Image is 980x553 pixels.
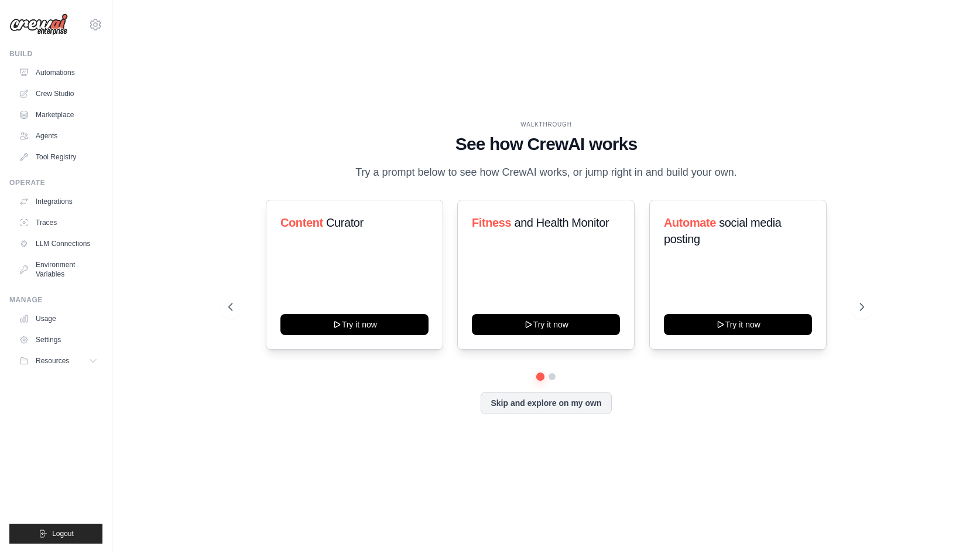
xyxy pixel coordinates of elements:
span: and Health Monitor [515,216,609,229]
h1: See how CrewAI works [228,134,864,155]
div: Manage [9,295,102,305]
button: Skip and explore on my own [481,392,611,414]
a: Environment Variables [14,255,102,284]
button: Resources [14,351,102,370]
a: Usage [14,309,102,328]
a: Integrations [14,192,102,211]
a: Crew Studio [14,84,102,103]
span: Logout [52,529,74,538]
a: Tool Registry [14,148,102,166]
button: Try it now [280,314,429,335]
a: Traces [14,213,102,232]
a: Marketplace [14,105,102,124]
a: Automations [14,63,102,82]
span: social media posting [664,216,782,245]
button: Logout [9,524,102,544]
button: Try it now [664,314,812,335]
span: Automate [664,216,716,229]
div: Operate [9,178,102,187]
button: Try it now [472,314,620,335]
img: Logo [9,13,68,36]
span: Content [280,216,323,229]
a: Agents [14,127,102,145]
p: Try a prompt below to see how CrewAI works, or jump right in and build your own. [349,164,743,181]
span: Fitness [472,216,511,229]
span: Curator [326,216,364,229]
span: Resources [36,356,69,366]
div: WALKTHROUGH [228,120,864,129]
a: Settings [14,330,102,349]
div: Build [9,49,102,59]
a: LLM Connections [14,234,102,253]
